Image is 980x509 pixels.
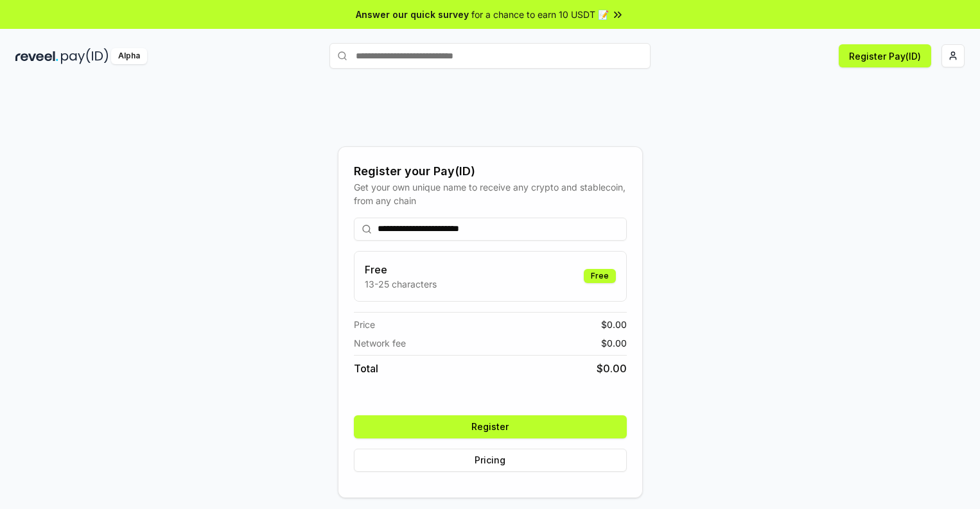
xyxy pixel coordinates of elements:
[356,8,469,21] span: Answer our quick survey
[584,269,616,283] div: Free
[61,48,109,64] img: pay_id
[365,277,437,291] p: 13-25 characters
[354,449,627,472] button: Pricing
[365,262,437,277] h3: Free
[354,361,378,376] span: Total
[597,361,627,376] span: $ 0.00
[354,336,406,350] span: Network fee
[15,48,58,64] img: reveel_dark
[839,44,931,67] button: Register Pay(ID)
[354,162,627,180] div: Register your Pay(ID)
[471,8,609,21] span: for a chance to earn 10 USDT 📝
[354,318,375,331] span: Price
[111,48,147,64] div: Alpha
[354,415,627,438] button: Register
[354,180,627,207] div: Get your own unique name to receive any crypto and stablecoin, from any chain
[601,318,627,331] span: $ 0.00
[601,336,627,350] span: $ 0.00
